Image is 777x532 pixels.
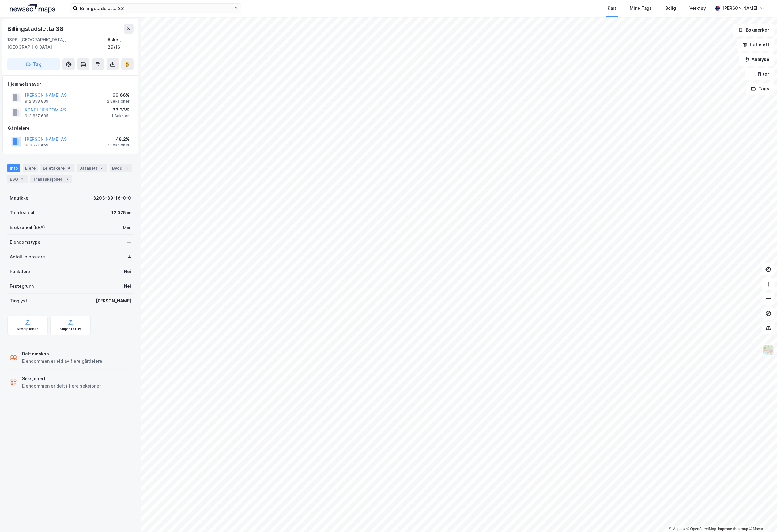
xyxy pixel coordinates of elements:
div: Bolig [665,5,676,12]
div: Antall leietakere [10,253,45,260]
div: Eiendommen er delt i flere seksjoner [22,382,101,390]
div: 3203-39-16-0-0 [93,194,131,202]
div: Asker, 39/16 [107,36,134,51]
div: — [127,238,131,246]
input: Søk på adresse, matrikkel, gårdeiere, leietakere eller personer [77,4,234,13]
div: 1 Seksjon [111,114,130,118]
div: Gårdeiere [8,125,133,132]
button: Filter [745,68,775,80]
div: Kontrollprogram for chat [746,503,777,532]
div: 33.33% [111,106,130,114]
iframe: Chat Widget [746,503,777,532]
div: 4 [128,253,131,260]
div: 0 ㎡ [123,224,131,231]
div: Tinglyst [10,297,27,305]
button: Datasett [737,39,775,51]
div: Hjemmelshaver [8,81,133,88]
div: 48.2% [107,136,130,143]
div: Festegrunn [10,283,34,290]
div: 989 221 469 [25,143,48,148]
div: [PERSON_NAME] [722,5,757,12]
div: ESG [7,175,28,183]
div: 2 [99,165,105,171]
div: 2 Seksjoner [107,143,130,148]
div: 12 075 ㎡ [111,209,131,216]
div: Punktleie [10,268,30,275]
div: Eiere [23,164,38,172]
div: Info [7,164,20,172]
div: 2 Seksjoner [107,99,130,104]
div: Transaksjoner [30,175,72,183]
div: 66.66% [107,92,130,99]
div: Arealplaner [17,327,38,332]
div: 913 827 635 [25,114,48,118]
div: 6 [64,176,70,182]
div: Seksjonert [22,375,101,382]
div: Kart [608,5,616,12]
div: Matrikkel [10,194,30,202]
div: 3 [124,165,130,171]
button: Tags [746,83,775,95]
button: Tag [7,58,60,70]
button: Bokmerker [733,24,775,36]
div: 912 858 839 [25,99,48,104]
div: Datasett [77,164,107,172]
div: Miljøstatus [60,327,81,332]
img: logo.a4113a55bc3d86da70a041830d287a7e.svg [10,4,55,13]
div: Leietakere [40,164,74,172]
div: Eiendommen er eid av flere gårdeiere [22,358,102,365]
div: Tomteareal [10,209,34,216]
div: Nei [124,283,131,290]
a: OpenStreetMap [687,527,716,531]
div: 4 [66,165,72,171]
div: Mine Tags [630,5,652,12]
div: 2 [19,176,25,182]
img: Z [763,344,774,356]
div: Nei [124,268,131,275]
div: Delt eieskap [22,350,102,358]
div: Billingstadsletta 38 [7,24,65,34]
a: Mapbox [669,527,685,531]
div: Eiendomstype [10,238,40,246]
div: Verktøy [689,5,706,12]
div: Bruksareal (BRA) [10,224,45,231]
a: Improve this map [718,527,748,531]
div: [PERSON_NAME] [96,297,131,305]
div: 1396, [GEOGRAPHIC_DATA], [GEOGRAPHIC_DATA] [7,36,107,51]
div: Bygg [110,164,132,172]
button: Analyse [739,53,775,66]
